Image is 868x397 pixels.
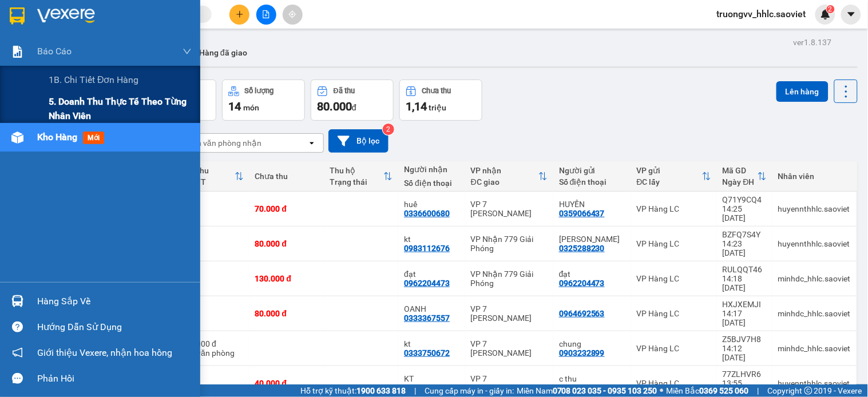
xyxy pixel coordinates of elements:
[708,7,815,21] span: truongvv_hhlc.saoviet
[255,239,318,248] div: 80.000 đ
[404,209,450,218] div: 0336600680
[236,10,244,18] span: plus
[37,370,192,387] div: Phản hồi
[324,161,398,192] th: Toggle SortBy
[637,309,711,318] div: VP Hàng LC
[330,177,383,186] div: Trạng thái
[406,100,427,113] span: 1,14
[559,244,605,253] div: 0325288230
[559,200,625,209] div: HUYỀN
[190,39,256,66] button: Hàng đã giao
[637,177,702,186] div: ĐC lấy
[717,161,772,192] th: Toggle SortBy
[667,384,749,397] span: Miền Bắc
[404,348,450,358] div: 0333750672
[778,239,851,248] div: huyennthhlc.saoviet
[660,388,664,393] span: ⚪️
[637,344,711,353] div: VP Hàng LC
[404,244,450,253] div: 0983112676
[553,386,657,395] strong: 0708 023 035 - 0935 103 250
[414,384,416,397] span: |
[471,269,548,288] div: VP Nhận 779 Giải Phóng
[185,177,234,186] div: HTTT
[723,177,758,186] div: Ngày ĐH
[49,94,192,123] span: 5. Doanh thu thực tế theo từng nhân viên
[37,319,192,336] div: Hướng dẫn sử dụng
[11,132,23,144] img: warehouse-icon
[517,384,657,397] span: Miền Nam
[328,129,389,153] button: Bộ lọc
[631,161,717,192] th: Toggle SortBy
[185,339,243,348] div: 40.000 đ
[404,339,459,348] div: kt
[352,103,356,112] span: đ
[723,195,767,204] div: Q71Y9CQ4
[559,348,605,358] div: 0903232899
[356,386,406,395] strong: 1900 633 818
[334,87,355,95] div: Đã thu
[827,5,835,13] sup: 2
[559,235,625,244] div: LƯU BẰNG
[185,166,234,175] div: Đã thu
[559,269,625,279] div: đạt
[311,80,394,121] button: Đã thu80.000đ
[559,279,605,288] div: 0962204473
[255,379,318,388] div: 40.000 đ
[404,165,459,174] div: Người nhận
[288,10,296,18] span: aim
[794,36,832,49] div: ver 1.8.137
[179,161,249,192] th: Toggle SortBy
[307,138,316,148] svg: open
[637,379,711,388] div: VP Hàng LC
[183,47,192,56] span: down
[559,209,605,218] div: 0359066437
[723,265,767,274] div: RULQQT46
[404,279,450,288] div: 0962204473
[10,7,25,25] img: logo-vxr
[255,172,318,181] div: Chưa thu
[283,5,303,25] button: aim
[471,200,548,218] div: VP 7 [PERSON_NAME]
[559,383,605,392] div: 0975579238
[245,87,274,95] div: Số lượng
[723,239,767,257] div: 14:23 [DATE]
[559,166,625,175] div: Người gửi
[559,374,625,383] div: c thu
[300,384,406,397] span: Hỗ trợ kỹ thuật:
[425,384,514,397] span: Cung cấp máy in - giấy in:
[404,383,450,392] div: 0386102515
[723,379,767,397] div: 13:55 [DATE]
[778,379,851,388] div: huyennthhlc.saoviet
[256,5,276,25] button: file-add
[12,373,23,384] span: message
[429,103,446,112] span: triệu
[330,166,383,175] div: Thu hộ
[723,309,767,327] div: 14:17 [DATE]
[723,300,767,309] div: HXJXEMJI
[404,235,459,244] div: kt
[37,346,172,360] span: Giới thiệu Vexere, nhận hoa hồng
[778,274,851,283] div: minhdc_hhlc.saoviet
[778,172,851,181] div: Nhân viên
[471,339,548,358] div: VP 7 [PERSON_NAME]
[49,73,139,87] span: 1B. Chi tiết đơn hàng
[637,274,711,283] div: VP Hàng LC
[243,103,259,112] span: món
[776,81,829,102] button: Lên hàng
[471,374,548,392] div: VP 7 [PERSON_NAME]
[723,230,767,239] div: BZFQ7S4Y
[12,321,23,332] span: question-circle
[637,204,711,213] div: VP Hàng LC
[11,295,23,307] img: warehouse-icon
[185,348,243,358] div: Tại văn phòng
[846,9,857,19] span: caret-down
[404,313,450,323] div: 0333367557
[723,370,767,379] div: 77ZLHVR6
[229,5,249,25] button: plus
[255,274,318,283] div: 130.000 đ
[37,293,192,310] div: Hàng sắp về
[804,387,812,395] span: copyright
[723,166,758,175] div: Mã GD
[404,304,459,313] div: OANH
[37,44,72,58] span: Báo cáo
